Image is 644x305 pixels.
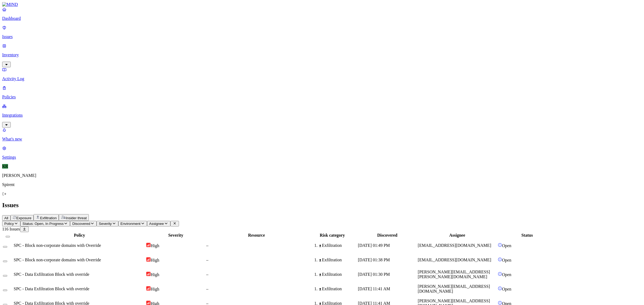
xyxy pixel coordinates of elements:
p: Spirent [2,182,642,187]
a: Integrations [2,104,642,127]
p: Dashboard [2,16,642,21]
span: High [151,258,159,262]
img: status-open [498,272,502,276]
span: Environment [120,222,141,226]
div: Discovered [358,233,417,238]
p: Inventory [2,53,642,57]
span: SPC - Data Exfiltration Block with override [14,272,89,277]
span: Policy [4,222,14,226]
span: Discovered [72,222,90,226]
span: [PERSON_NAME][EMAIL_ADDRESS][PERSON_NAME][DOMAIN_NAME] [418,270,490,279]
a: Inventory [2,43,642,66]
span: SPC - Block non-corporate domains with Override [14,243,101,248]
span: Open [502,243,511,248]
button: Select row [3,289,7,291]
a: Activity Log [2,67,642,81]
span: Exfiltration [40,216,57,220]
span: – [206,258,208,262]
button: Select row [3,275,7,277]
span: [DATE] 11:41 AM [358,287,390,291]
p: Settings [2,155,642,160]
span: Insider threat [66,216,87,220]
div: Policy [14,233,145,238]
button: Select all [6,236,10,237]
img: status-open [498,257,502,262]
span: High [151,272,159,277]
span: [DATE] 01:30 PM [358,272,390,277]
span: High [151,287,159,291]
a: What's new [2,128,642,142]
span: – [206,287,208,291]
a: Settings [2,146,642,160]
p: What's new [2,137,642,142]
span: Open [502,287,511,291]
span: Open [502,272,511,277]
img: severity-high [146,286,151,291]
img: MIND [2,2,18,7]
button: Select row [3,261,7,262]
div: Status [498,233,557,238]
img: status-open [498,301,502,305]
button: Select row [3,246,7,248]
p: Issues [2,34,642,39]
span: SPC - Block non-corporate domains with Override [14,258,101,262]
span: High [151,243,159,248]
img: severity-high [146,257,151,262]
a: Dashboard [2,7,642,21]
span: SPC - Data Exfiltration Block with override [14,287,89,291]
img: status-open [498,286,502,291]
div: Exfiltration [319,243,357,248]
span: 116 Issues [2,227,20,231]
h2: Issues [2,202,642,209]
span: [DATE] 01:49 PM [358,243,390,248]
div: Exfiltration [319,287,357,291]
span: Severity [99,222,112,226]
div: Risk category [308,233,357,238]
a: Policies [2,85,642,99]
span: All [4,216,8,220]
span: Status: Open, In Progress [23,222,64,226]
span: Open [502,258,511,262]
img: status-open [498,243,502,247]
p: [PERSON_NAME] [2,173,642,178]
p: Activity Log [2,76,642,81]
span: Exposure [16,216,31,220]
p: Policies [2,95,642,99]
img: severity-high [146,301,151,305]
span: [EMAIL_ADDRESS][DOMAIN_NAME] [418,258,491,262]
img: severity-high [146,243,151,247]
div: Resource [206,233,307,238]
div: Exfiltration [319,258,357,262]
span: KR [2,164,8,169]
p: Integrations [2,113,642,118]
div: Severity [146,233,205,238]
span: – [206,272,208,277]
span: – [206,243,208,248]
span: Assignee [149,222,164,226]
a: MIND [2,2,642,7]
span: [PERSON_NAME][EMAIL_ADDRESS][DOMAIN_NAME] [418,284,490,293]
img: severity-high [146,272,151,276]
div: Exfiltration [319,272,357,277]
span: [EMAIL_ADDRESS][DOMAIN_NAME] [418,243,491,248]
div: Assignee [418,233,497,238]
a: Issues [2,25,642,39]
span: [DATE] 01:38 PM [358,258,390,262]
